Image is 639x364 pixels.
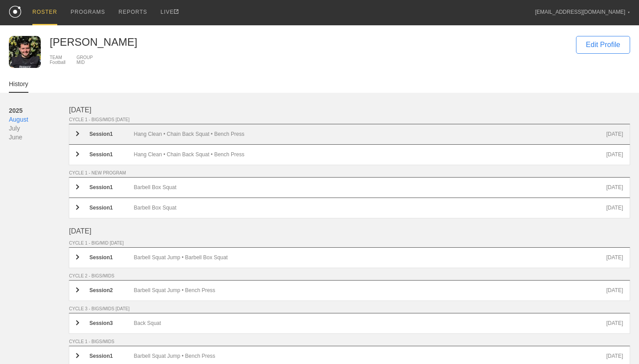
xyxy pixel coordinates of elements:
div: [DATE] [606,151,623,158]
div: MID [77,60,93,65]
div: June [9,133,69,142]
iframe: Chat Widget [479,261,639,364]
div: Hang Clean • Chain Back Squat • Bench Press [134,151,606,158]
div: ▼ [627,10,630,15]
div: [DATE] [69,227,630,235]
div: Barbell Box Squat [134,205,606,211]
div: Edit Profile [576,36,630,54]
div: CYCLE 2 - BIGS/MIDS [69,273,630,278]
div: CYCLE 3 - BIGS/MIDS [DATE] [69,306,630,311]
div: Session 2 [89,287,134,294]
img: carrot_right.png [76,131,79,136]
div: 2025 [9,106,69,115]
div: [DATE] [606,205,623,211]
div: CYCLE 1 - BIG/MID [DATE] [69,241,630,245]
div: July [9,124,69,133]
img: carrot_right.png [76,353,79,358]
div: Session 3 [89,320,134,327]
div: CYCLE 1 - NEW PROGRAM [69,170,630,175]
div: [DATE] [69,106,630,114]
div: Barbell Squat Jump • Bench Press [134,353,606,360]
div: Session 1 [89,131,134,138]
div: Session 1 [89,205,134,211]
div: [DATE] [606,254,623,261]
div: [DATE] [606,184,623,191]
img: carrot_right.png [76,320,79,325]
div: Session 1 [89,151,134,158]
div: [DATE] [606,131,623,138]
div: August [9,115,69,124]
div: CYCLE 1 - BIGS/MIDS [DATE] [69,117,630,122]
img: carrot_right.png [76,287,79,293]
img: carrot_right.png [76,151,79,157]
div: GROUP [77,55,93,60]
div: Barbell Squat Jump • Barbell Box Squat [134,254,606,261]
div: CYCLE 1 - BIGS/MIDS [69,339,630,344]
div: Barbell Box Squat [134,184,606,191]
div: Session 1 [89,254,134,261]
a: History [9,80,28,93]
img: carrot_right.png [76,184,79,190]
div: Football [50,60,66,65]
div: Session 1 [89,184,134,191]
div: Session 1 [89,353,134,360]
img: carrot_right.png [76,254,79,260]
div: TEAM [50,55,66,60]
img: logo [9,6,21,18]
div: Barbell Squat Jump • Bench Press [134,287,606,294]
img: carrot_right.png [76,205,79,210]
div: Back Squat [134,320,606,327]
div: [PERSON_NAME] [50,36,567,48]
div: Hang Clean • Chain Back Squat • Bench Press [134,131,606,138]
